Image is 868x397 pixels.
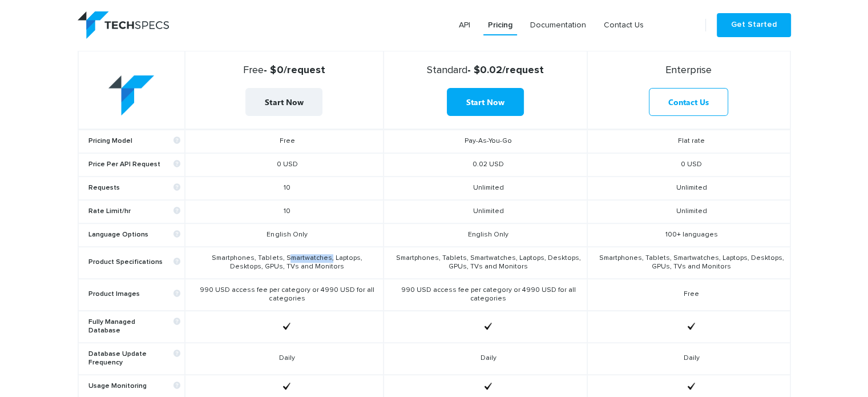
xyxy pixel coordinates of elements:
a: Contact Us [599,15,648,35]
td: 100+ languages [587,223,790,247]
td: 0 USD [185,153,383,177]
a: Pricing [483,15,517,35]
td: Unlimited [383,200,587,223]
b: Usage Monitoring [88,382,180,391]
td: 10 [185,177,383,200]
span: Standard [427,65,467,75]
td: Smartphones, Tablets, Smartwatches, Laptops, Desktops, GPUs, TVs and Monitors [587,247,790,279]
b: Product Images [88,290,180,299]
b: Price Per API Request [88,161,180,169]
td: Pay-As-You-Go [383,129,587,153]
td: 0.02 USD [383,153,587,177]
b: Requests [88,184,180,193]
a: API [454,15,475,35]
a: Start Now [447,88,524,116]
b: Product Specifications [88,258,180,267]
strong: - $0.02/request [389,64,582,77]
td: Smartphones, Tablets, Smartwatches, Laptops, Desktops, GPUs, TVs and Monitors [185,247,383,279]
b: Database Update Frequency [88,350,180,367]
span: Enterprise [665,65,712,75]
td: English Only [383,223,587,247]
td: Daily [383,343,587,375]
td: English Only [185,223,383,247]
a: Get Started [717,13,791,37]
img: logo [78,11,169,39]
a: Documentation [526,15,591,35]
td: Free [185,129,383,153]
b: Fully Managed Database [88,318,180,335]
td: Unlimited [587,177,790,200]
span: Free [243,65,264,75]
a: Contact Us [649,88,728,116]
td: 10 [185,200,383,223]
a: Start Now [245,88,322,116]
b: Language Options [88,231,180,239]
b: Rate Limit/hr [88,207,180,216]
td: 990 USD access fee per category or 4990 USD for all categories [383,279,587,311]
td: Free [587,279,790,311]
img: table-logo.png [108,75,154,116]
b: Pricing Model [88,137,180,146]
td: Unlimited [587,200,790,223]
td: Flat rate [587,129,790,153]
td: Daily [185,343,383,375]
td: Unlimited [383,177,587,200]
td: Daily [587,343,790,375]
td: 0 USD [587,153,790,177]
td: 990 USD access fee per category or 4990 USD for all categories [185,279,383,311]
td: Smartphones, Tablets, Smartwatches, Laptops, Desktops, GPUs, TVs and Monitors [383,247,587,279]
strong: - $0/request [190,64,378,77]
